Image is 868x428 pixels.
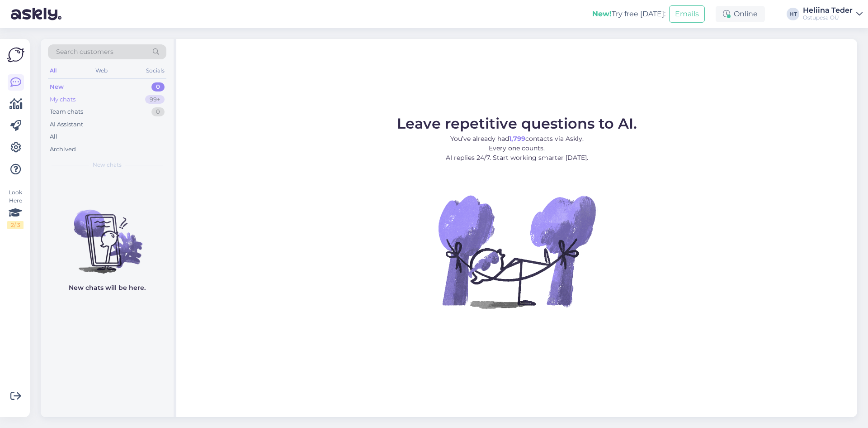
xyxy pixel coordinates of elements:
div: All [48,65,58,77]
div: Heliina Teder [803,7,853,14]
div: All [50,132,57,141]
div: Look Here [7,188,24,229]
div: Web [94,65,109,77]
b: 1,799 [509,135,525,143]
div: HT [787,8,799,20]
b: New! [592,10,612,18]
span: Search customers [56,47,113,57]
div: New [50,82,64,91]
p: New chats will be here. [69,283,146,293]
div: Ostupesa OÜ [803,14,853,21]
span: New chats [93,161,122,169]
p: You’ve already had contacts via Askly. Every one counts. AI replies 24/7. Start working smarter [... [397,134,637,163]
div: 99+ [145,95,165,104]
img: No Chat active [435,170,598,333]
div: Team chats [50,107,83,116]
div: 2 / 3 [7,221,24,229]
button: Emails [669,5,705,23]
div: Archived [50,145,76,154]
a: Heliina TederOstupesa OÜ [803,7,863,21]
div: Socials [144,65,166,77]
img: Askly Logo [7,46,24,63]
div: AI Assistant [50,120,83,129]
div: 0 [151,107,165,116]
div: Try free [DATE]: [592,9,665,19]
div: 0 [151,82,165,91]
div: My chats [50,95,75,104]
div: Online [716,6,765,22]
img: No chats [41,193,174,275]
span: Leave repetitive questions to AI. [397,115,637,132]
